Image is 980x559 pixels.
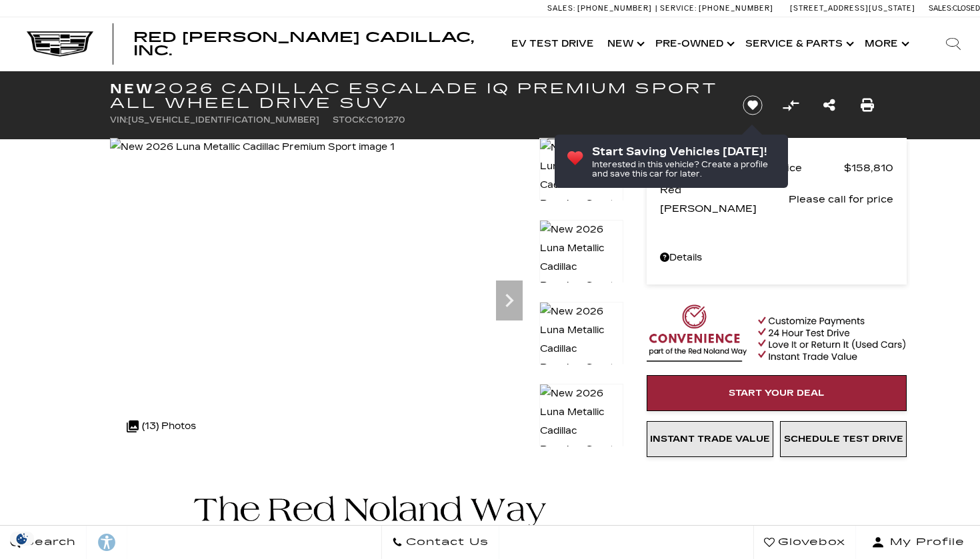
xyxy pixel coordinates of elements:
button: More [858,17,913,71]
span: MSRP - Total Vehicle Price [660,159,844,177]
span: Sales: [547,4,575,13]
span: Service: [660,4,697,13]
span: Contact Us [403,533,489,552]
a: Details [660,249,893,267]
button: Open user profile menu [856,526,980,559]
img: New 2026 Luna Metallic Cadillac Premium Sport image 1 [110,138,395,157]
a: Share this New 2026 Cadillac ESCALADE IQ Premium Sport All Wheel Drive SUV [823,96,835,115]
strong: New [110,81,154,97]
img: New 2026 Luna Metallic Cadillac Premium Sport image 1 [539,138,623,233]
a: [STREET_ADDRESS][US_STATE] [790,4,915,13]
img: Opt-Out Icon [7,532,37,546]
button: Save vehicle [738,95,767,116]
span: [US_VEHICLE_IDENTIFICATION_NUMBER] [128,115,319,125]
h1: 2026 Cadillac ESCALADE IQ Premium Sport All Wheel Drive SUV [110,81,720,111]
span: Search [21,533,76,552]
a: Red [PERSON_NAME] Please call for price [660,181,893,218]
a: Start Your Deal [647,375,907,411]
span: [PHONE_NUMBER] [577,4,652,13]
a: Service & Parts [739,17,858,71]
span: Sales: [929,4,953,13]
span: Stock: [333,115,367,125]
span: Instant Trade Value [650,434,770,444]
img: New 2026 Luna Metallic Cadillac Premium Sport image 2 [539,220,623,314]
a: Print this New 2026 Cadillac ESCALADE IQ Premium Sport All Wheel Drive SUV [861,96,874,115]
span: [PHONE_NUMBER] [699,4,773,13]
span: Please call for price [789,190,893,209]
span: Closed [953,4,980,13]
span: Schedule Test Drive [784,434,903,444]
a: Contact Us [381,526,499,559]
span: Red [PERSON_NAME] Cadillac, Inc. [133,29,474,59]
a: EV Test Drive [505,17,601,71]
a: Red [PERSON_NAME] Cadillac, Inc. [133,31,491,57]
button: Compare vehicle [781,95,801,115]
span: $158,810 [844,159,893,177]
img: Cadillac Dark Logo with Cadillac White Text [27,31,93,57]
div: Next [496,280,523,320]
span: Start Your Deal [729,388,825,398]
img: New 2026 Luna Metallic Cadillac Premium Sport image 4 [539,384,623,478]
div: (13) Photos [120,410,203,442]
a: New [601,17,649,71]
a: Sales: [PHONE_NUMBER] [547,5,655,12]
span: Red [PERSON_NAME] [660,181,789,218]
span: My Profile [885,533,965,552]
span: C101270 [367,115,405,125]
a: Pre-Owned [649,17,739,71]
span: Glovebox [775,533,845,552]
img: New 2026 Luna Metallic Cadillac Premium Sport image 3 [539,302,623,396]
a: Schedule Test Drive [780,421,907,457]
a: MSRP - Total Vehicle Price $158,810 [660,159,893,177]
section: Click to Open Cookie Consent Modal [7,532,37,546]
span: VIN: [110,115,128,125]
a: Service: [PHONE_NUMBER] [655,5,777,12]
a: Instant Trade Value [647,421,773,457]
a: Glovebox [753,526,856,559]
